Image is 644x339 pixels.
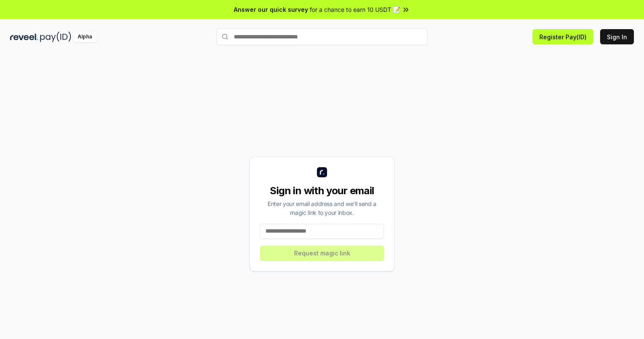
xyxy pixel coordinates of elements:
button: Sign In [600,29,634,44]
span: for a chance to earn 10 USDT 📝 [310,5,400,14]
div: Sign in with your email [260,184,384,198]
span: Answer our quick survey [234,5,308,14]
img: reveel_dark [10,32,38,42]
img: logo_small [317,167,327,177]
button: Register Pay(ID) [533,29,593,44]
div: Alpha [73,32,97,42]
div: Enter your email address and we’ll send a magic link to your inbox. [260,199,384,217]
img: pay_id [40,32,71,42]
